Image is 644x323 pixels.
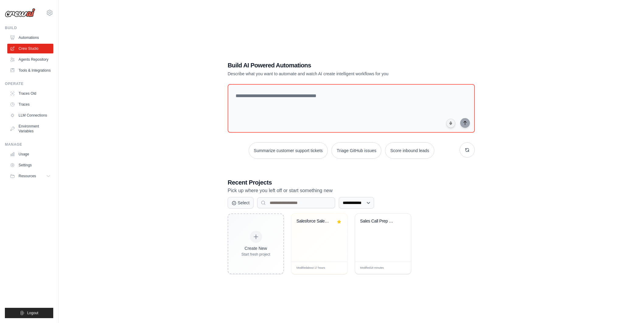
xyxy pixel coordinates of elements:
[7,100,53,109] a: Traces
[27,311,38,315] span: Logout
[7,44,53,53] a: Crew Studio
[5,25,53,30] div: Build
[249,142,328,159] button: Summarize customer support tickets
[7,110,53,120] a: LLM Connections
[7,66,53,75] a: Tools & Integrations
[333,266,338,270] span: Edit
[446,119,455,128] button: Click to speak your automation idea
[7,121,53,136] a: Environment Variables
[228,178,475,187] h3: Recent Projects
[296,266,325,270] span: Modified about 17 hours
[460,142,475,158] button: Get new suggestions
[5,308,53,318] button: Logout
[331,142,381,159] button: Triage GitHub issues
[228,61,432,70] h1: Build AI Powered Automations
[360,219,397,224] div: Sales Call Prep with Salesforce & Market Research
[19,174,36,178] span: Resources
[7,149,53,159] a: Usage
[241,245,270,251] div: Create New
[360,266,384,270] span: Modified 18 minutes
[7,171,53,181] button: Resources
[397,266,402,270] span: Edit
[385,142,434,159] button: Score inbound leads
[336,219,343,226] button: Remove from favorites
[7,89,53,98] a: Traces Old
[296,219,333,224] div: Salesforce Sales Call Preparation Assistant
[5,142,53,147] div: Manage
[228,197,254,209] button: Select
[228,71,432,77] p: Describe what you want to automate and watch AI create intelligent workflows for you
[228,187,475,195] p: Pick up where you left off or start something new
[7,33,53,42] a: Automations
[7,160,53,170] a: Settings
[241,252,270,257] div: Start fresh project
[7,55,53,64] a: Agents Repository
[5,8,35,17] img: Logo
[5,81,53,86] div: Operate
